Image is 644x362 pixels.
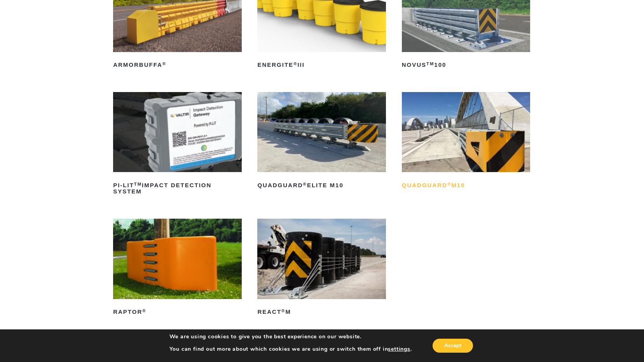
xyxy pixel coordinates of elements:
sup: ® [303,182,307,186]
h2: ArmorBuffa [113,59,241,71]
p: We are using cookies to give you the best experience on our website. [169,333,412,340]
h2: QuadGuard Elite M10 [257,179,386,191]
a: QuadGuard®M10 [402,92,530,191]
h2: ENERGITE III [257,59,386,71]
h2: RAPTOR [113,306,241,318]
button: Accept [433,339,473,353]
sup: TM [134,182,142,186]
a: REACT®M [257,219,386,318]
a: QuadGuard®Elite M10 [257,92,386,191]
sup: ® [447,182,451,186]
a: PI-LITTMImpact Detection System [113,92,241,198]
sup: ® [281,308,285,313]
h2: PI-LIT Impact Detection System [113,179,241,198]
h2: QuadGuard M10 [402,179,530,191]
sup: TM [426,61,434,66]
h2: NOVUS 100 [402,59,530,71]
button: settings [388,346,410,353]
a: RAPTOR® [113,219,241,318]
sup: ® [162,61,166,66]
p: You can find out more about which cookies we are using or switch them off in . [169,346,412,353]
sup: ® [293,61,297,66]
sup: ® [142,308,146,313]
h2: REACT M [257,306,386,318]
